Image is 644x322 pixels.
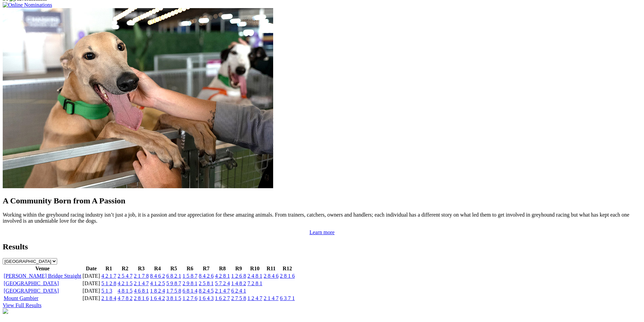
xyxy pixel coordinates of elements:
img: Westy_Cropped.jpg [3,8,273,188]
a: 1 5 8 7 [183,273,197,279]
td: [DATE] [82,288,100,294]
a: View Full Results [3,302,42,308]
a: 1 2 7 6 [183,295,197,301]
a: 5 9 8 7 [166,280,181,286]
th: R6 [182,265,198,272]
th: R7 [198,265,214,272]
a: 4 7 8 2 [118,295,133,301]
a: [GEOGRAPHIC_DATA] [4,288,59,294]
a: [PERSON_NAME] Bridge Straight [4,273,81,279]
th: R4 [150,265,165,272]
a: 1 4 8 2 [231,280,246,286]
a: 6 8 1 4 [183,288,197,294]
th: R5 [166,265,182,272]
p: Working within the greyhound racing industry isn’t just a job, it is a passion and true appreciat... [3,212,641,224]
th: R11 [263,265,279,272]
th: Venue [3,265,81,272]
a: 4 2 1 5 [118,280,133,286]
td: [DATE] [82,295,100,302]
a: 2 5 4 7 [118,273,133,279]
a: Learn more [309,229,334,235]
a: 2 4 8 1 [247,273,262,279]
th: R2 [117,265,133,272]
a: 2 1 4 7 [264,295,279,301]
a: 5 7 2 4 [215,280,230,286]
a: 2 8 4 6 [264,273,279,279]
td: [DATE] [82,280,100,287]
a: 8 4 2 6 [199,273,214,279]
a: 8 4 6 2 [150,273,165,279]
a: 4 2 1 7 [101,273,116,279]
a: 2 1 7 8 [134,273,149,279]
a: 4 6 8 1 [134,288,149,294]
a: Mount Gambier [4,295,39,301]
th: R3 [134,265,149,272]
a: 1 7 5 8 [166,288,181,294]
a: 2 8 1 6 [134,295,149,301]
img: chasers_homepage.jpg [3,308,8,314]
a: 6 3 7 1 [280,295,295,301]
a: 1 8 2 4 [150,288,165,294]
th: R1 [101,265,117,272]
a: 1 6 2 7 [215,295,230,301]
a: 2 8 1 6 [280,273,295,279]
a: 8 2 4 5 [199,288,214,294]
a: 1 6 4 3 [199,295,214,301]
th: Date [82,265,100,272]
a: 2 1 4 7 [134,280,149,286]
a: 4 8 1 5 [118,288,133,294]
a: 2 9 8 1 [183,280,197,286]
a: 6 8 2 1 [166,273,181,279]
a: 1 6 4 2 [150,295,165,301]
th: R9 [231,265,246,272]
h2: Results [3,242,641,251]
a: 7 2 8 1 [247,280,262,286]
a: 5 1 3 [101,288,112,294]
a: 1 2 4 7 [247,295,262,301]
img: Online Nominations [3,2,52,8]
th: R12 [280,265,295,272]
a: [GEOGRAPHIC_DATA] [4,280,59,286]
a: 1 2 6 8 [231,273,246,279]
a: 2 1 4 7 [215,288,230,294]
h2: A Community Born from A Passion [3,196,641,205]
a: 2 1 8 4 [101,295,116,301]
a: 4 1 2 5 [150,280,165,286]
a: 2 7 5 8 [231,295,246,301]
a: 4 2 8 1 [215,273,230,279]
a: 5 1 2 8 [101,280,116,286]
a: 6 2 4 1 [231,288,246,294]
a: 2 5 8 1 [199,280,214,286]
td: [DATE] [82,273,100,279]
a: 3 8 1 5 [166,295,181,301]
th: R8 [215,265,230,272]
th: R10 [247,265,263,272]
